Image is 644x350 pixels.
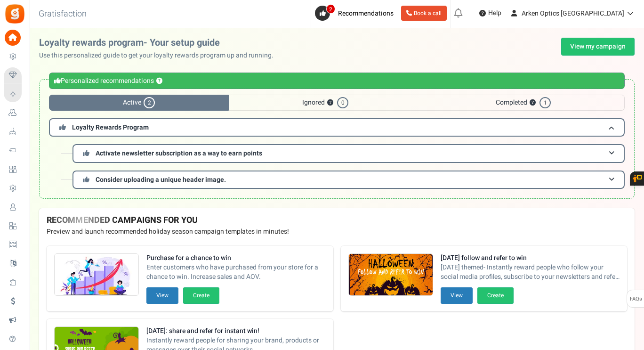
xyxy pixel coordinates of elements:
a: Help [475,6,505,21]
strong: [DATE] follow and refer to win [441,253,620,263]
h2: Loyalty rewards program- Your setup guide [39,38,281,48]
button: View [441,287,473,304]
span: 0 [337,97,348,108]
img: Recommended Campaigns [349,254,433,296]
span: Recommendations [338,8,394,18]
button: Create [477,287,514,304]
span: 2 [144,97,155,108]
p: Preview and launch recommended holiday season campaign templates in minutes! [47,227,627,236]
img: Recommended Campaigns [55,254,138,296]
button: ? [156,78,162,84]
span: 2 [326,4,335,14]
span: FAQs [629,290,642,308]
button: ? [530,100,536,106]
span: Ignored [229,95,422,111]
span: Help [486,8,501,18]
span: Enter customers who have purchased from your store for a chance to win. Increase sales and AOV. [146,263,326,282]
a: Book a call [401,6,447,21]
img: Gratisfaction [4,3,25,24]
strong: [DATE]: share and refer for instant win! [146,326,326,336]
button: ? [327,100,333,106]
span: Consider uploading a unique header image. [96,175,226,185]
span: Completed [422,95,625,111]
button: View [146,287,178,304]
div: Personalized recommendations [49,73,625,89]
h4: RECOMMENDED CAMPAIGNS FOR YOU [47,216,627,225]
a: View my campaign [561,38,635,56]
span: Loyalty Rewards Program [72,122,149,132]
h3: Gratisfaction [28,5,97,24]
span: Active [49,95,229,111]
strong: Purchase for a chance to win [146,253,326,263]
span: 1 [539,97,551,108]
span: Arken Optics [GEOGRAPHIC_DATA] [522,8,624,18]
p: Use this personalized guide to get your loyalty rewards program up and running. [39,51,281,60]
button: Create [183,287,219,304]
span: Activate newsletter subscription as a way to earn points [96,148,262,158]
span: [DATE] themed- Instantly reward people who follow your social media profiles, subscribe to your n... [441,263,620,282]
a: 2 Recommendations [315,6,397,21]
